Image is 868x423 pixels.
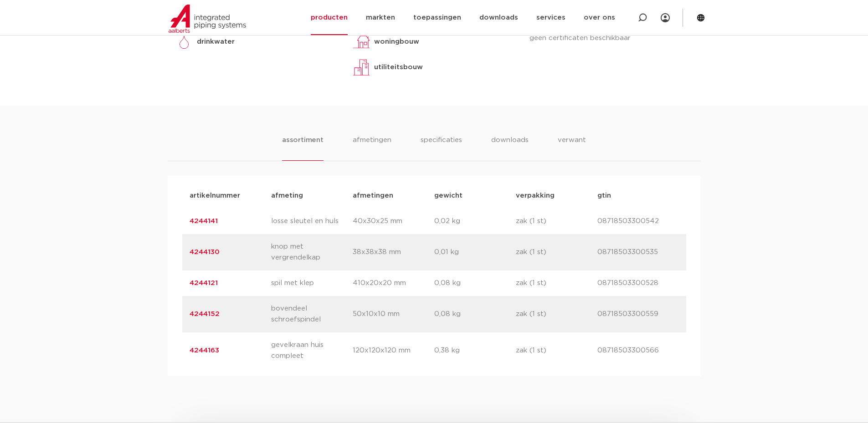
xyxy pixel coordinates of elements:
[353,309,434,320] p: 50x10x10 mm
[271,303,353,325] p: bovendeel schroefspindel
[434,247,516,258] p: 0,01 kg
[353,135,391,161] li: afmetingen
[190,347,219,354] a: 4244163
[353,247,434,258] p: 38x38x38 mm
[190,190,271,201] p: artikelnummer
[516,345,597,356] p: zak (1 st)
[353,190,434,201] p: afmetingen
[597,190,679,201] p: gtin
[516,216,597,227] p: zak (1 st)
[434,278,516,289] p: 0,08 kg
[190,311,220,317] a: 4244152
[197,36,235,47] p: drinkwater
[597,216,679,227] p: 08718503300542
[353,216,434,227] p: 40x30x25 mm
[491,135,529,161] li: downloads
[271,216,353,227] p: losse sleutel en huls
[516,247,597,258] p: zak (1 st)
[558,135,586,161] li: verwant
[516,190,597,201] p: verpakking
[597,309,679,320] p: 08718503300559
[190,218,218,224] a: 4244141
[374,36,419,47] p: woningbouw
[529,33,693,44] p: geen certificaten beschikbaar
[271,190,353,201] p: afmeting
[421,135,462,161] li: specificaties
[597,278,679,289] p: 08718503300528
[353,345,434,356] p: 120x120x120 mm
[374,62,423,73] p: utiliteitsbouw
[434,216,516,227] p: 0,02 kg
[271,340,353,362] p: gevelkraan huis compleet
[175,33,193,51] img: drinkwater
[190,249,220,255] a: 4244130
[434,345,516,356] p: 0,38 kg
[434,309,516,320] p: 0,08 kg
[352,33,370,51] img: woningbouw
[271,278,353,289] p: spil met klep
[434,190,516,201] p: gewicht
[353,278,434,289] p: 410x20x20 mm
[352,58,370,76] img: utiliteitsbouw
[597,345,679,356] p: 08718503300566
[516,278,597,289] p: zak (1 st)
[190,280,218,286] a: 4244121
[597,247,679,258] p: 08718503300535
[271,241,353,263] p: knop met vergrendelkap
[282,135,324,161] li: assortiment
[516,309,597,320] p: zak (1 st)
